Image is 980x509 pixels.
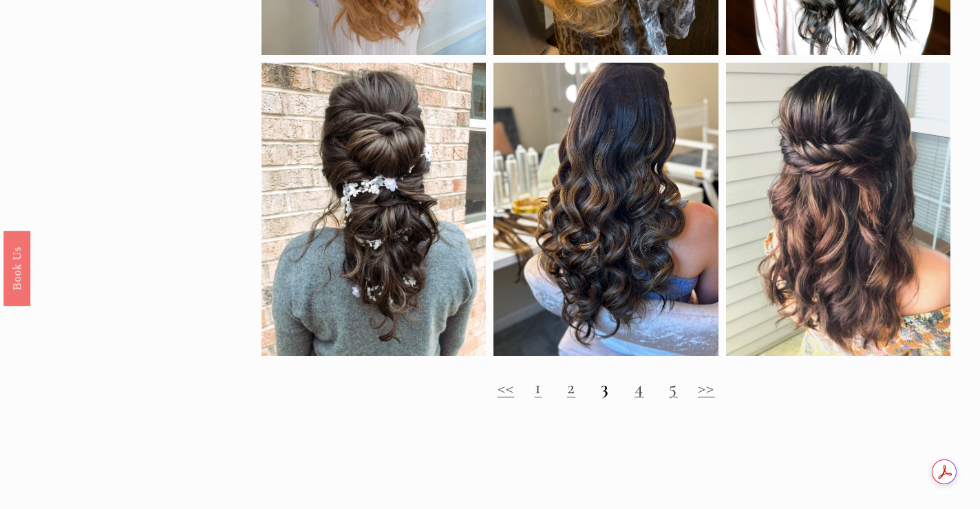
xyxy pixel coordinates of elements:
a: 4 [635,376,643,399]
a: 5 [669,376,677,399]
a: 2 [567,376,575,399]
a: << [498,376,515,399]
a: >> [698,376,715,399]
strong: 3 [601,376,609,399]
a: Book Us [3,230,30,305]
a: 1 [535,376,542,399]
